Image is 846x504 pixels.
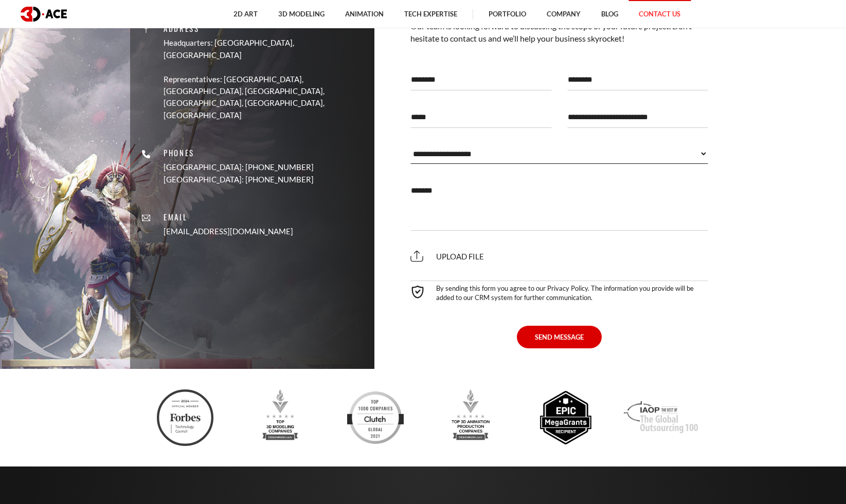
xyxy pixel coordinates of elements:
a: Headquarters: [GEOGRAPHIC_DATA], [GEOGRAPHIC_DATA] Representatives: [GEOGRAPHIC_DATA], [GEOGRAPHI... [164,37,367,121]
p: [GEOGRAPHIC_DATA]: [PHONE_NUMBER] [164,162,314,174]
img: Epic megagrants recipient [537,389,594,446]
div: By sending this form you agree to our Privacy Policy. The information you provide will be added t... [410,281,709,302]
img: Iaop award [624,389,698,446]
p: Address [164,23,367,34]
img: Top 3d modeling companies designrush award 2023 [252,389,309,446]
span: Upload file [410,252,484,261]
p: Email [164,211,293,223]
img: Ftc badge 3d ace 2024 [157,389,213,446]
p: [GEOGRAPHIC_DATA]: [PHONE_NUMBER] [164,174,314,185]
p: Headquarters: [GEOGRAPHIC_DATA], [GEOGRAPHIC_DATA] [164,37,367,61]
img: Clutch top developers [347,389,404,446]
img: logo dark [21,7,67,22]
p: Representatives: [GEOGRAPHIC_DATA], [GEOGRAPHIC_DATA], [GEOGRAPHIC_DATA], [GEOGRAPHIC_DATA], [GEO... [164,73,367,122]
p: Phones [164,147,314,159]
a: [EMAIL_ADDRESS][DOMAIN_NAME] [164,226,293,238]
button: SEND MESSAGE [517,326,602,348]
img: Top 3d animation production companies designrush 2023 [442,389,499,446]
p: Our team is looking forward to discussing the scope of your future project. Don’t hesitate to con... [410,20,709,45]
